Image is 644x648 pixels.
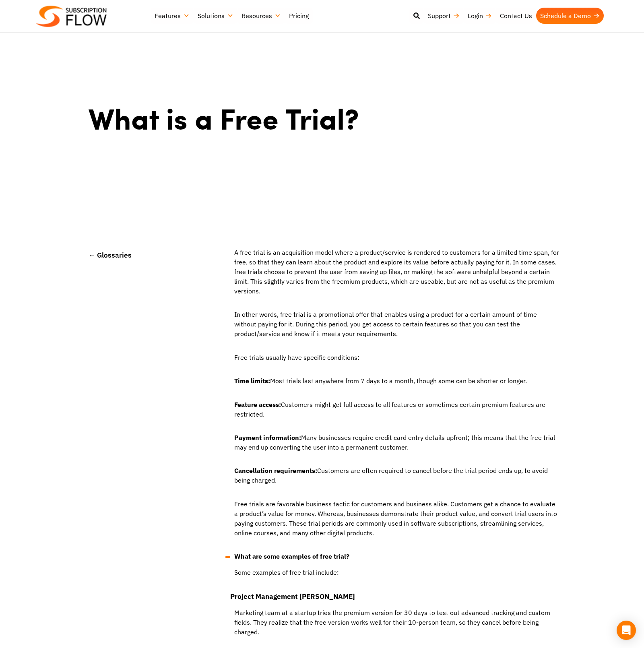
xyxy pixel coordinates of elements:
p: Most trials last anywhere from 7 days to a month, though some can be shorter or longer. [230,376,559,394]
p: Customers are often required to cancel before the trial period ends up, to avoid being charged. [230,466,559,493]
strong: Feature access: [234,400,281,409]
p: Many businesses require credit card entry details upfront; this means that the free trial may end... [230,433,559,460]
strong: Project Management [PERSON_NAME] [230,592,355,601]
p: Marketing team at a startup tries the premium version for 30 days to test out advanced tracking a... [230,608,559,645]
a: Login [464,8,496,24]
p: A free trial is an acquisition model where a product/service is rendered to customers for a limit... [230,248,559,304]
p: Free trials are favorable business tactic for customers and business alike. Customers get a chanc... [230,499,559,546]
div: Open Intercom Messenger [617,621,636,640]
a: Resources [237,8,285,24]
p: Some examples of free trial include: [230,568,559,585]
a: Features [151,8,194,24]
img: Subscriptionflow [36,6,107,27]
p: Customers might get full access to all features or sometimes certain premium features are restric... [230,400,559,427]
strong: Cancellation requirements: [234,466,317,475]
a: Pricing [285,8,313,24]
a: Solutions [194,8,237,24]
h1: What is a Free Trial? [89,100,382,136]
a: Schedule a Demo [536,8,604,24]
strong: Time limits: [234,377,270,385]
a: Contact Us [496,8,536,24]
strong: Payment information: [234,433,301,442]
p: In other words, free trial is a promotional offer that enables using a product for a certain amou... [230,310,559,347]
p: Free trials usually have specific conditions: [230,353,559,370]
strong: What are some examples of free trial? [234,552,349,560]
a: Support [424,8,464,24]
a: ← Glossaries [89,250,132,260]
